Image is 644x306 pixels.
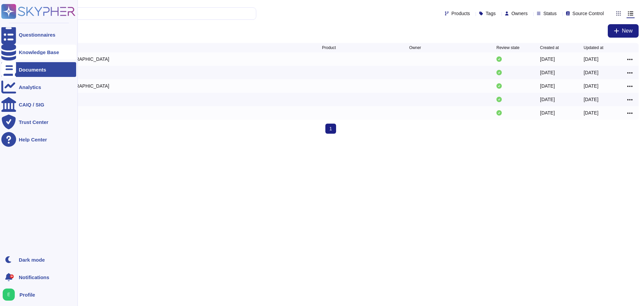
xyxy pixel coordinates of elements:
div: [DATE] [584,96,598,103]
div: Questionnaires [19,32,55,37]
a: Questionnaires [1,27,76,42]
span: 1 [325,124,336,134]
div: [DATE] [584,56,598,62]
div: Knowledge Base [19,50,59,55]
div: [DATE] [584,83,598,89]
div: [DATE] [584,69,598,76]
div: Trust Center [19,120,48,125]
button: New [608,24,639,38]
div: Dark mode [19,257,45,262]
span: Notifications [19,275,49,280]
span: Review state [496,46,520,50]
span: Source Control [573,11,604,16]
span: Product [322,46,336,50]
div: [DATE] [540,83,555,89]
span: Products [451,11,470,16]
div: [DATE] [540,96,555,103]
span: New [622,28,633,34]
a: Documents [1,62,76,77]
div: CAIQ / SIG [19,102,44,107]
button: user [1,287,19,302]
a: CAIQ / SIG [1,97,76,112]
a: Knowledge Base [1,45,76,59]
a: Help Center [1,132,76,147]
div: [DATE] [540,56,555,62]
span: Profile [19,292,35,297]
div: [GEOGRAPHIC_DATA] [60,83,109,89]
span: Owners [512,11,528,16]
span: Owner [409,46,421,50]
img: user [3,289,15,301]
a: Analytics [1,80,76,94]
input: Search by keywords [26,8,256,19]
span: Created at [540,46,559,50]
span: Updated at [584,46,603,50]
div: Help Center [19,137,47,142]
div: [DATE] [584,110,598,116]
div: [DATE] [540,110,555,116]
a: Trust Center [1,115,76,129]
div: [DATE] [540,69,555,76]
div: [GEOGRAPHIC_DATA] [60,56,109,62]
span: Status [543,11,557,16]
div: Documents [19,67,46,72]
span: Tags [486,11,496,16]
div: 9+ [10,274,14,278]
div: Analytics [19,85,41,90]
